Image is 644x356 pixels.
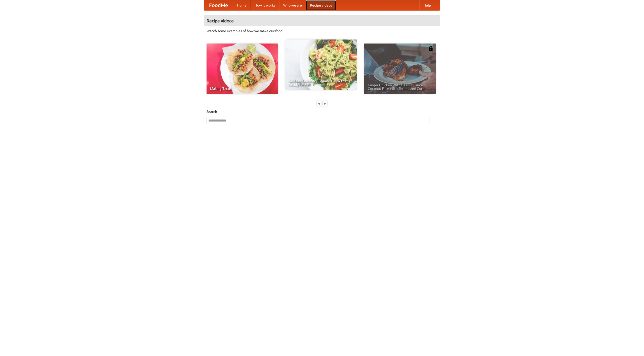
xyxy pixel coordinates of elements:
a: Home [233,0,251,10]
p: Watch some examples of how we make our food! [207,28,437,33]
a: An Easy, Summery Tomato Pasta That's Ready for Fall [285,39,357,90]
div: « [317,100,321,107]
span: Making Tacos [210,87,274,90]
a: How it works [251,0,279,10]
img: 483408.png [428,46,433,51]
span: An Easy, Summery Tomato Pasta That's Ready for Fall [289,79,353,86]
a: Making Tacos [207,44,278,94]
a: FoodMe [204,0,233,10]
a: Recipe videos [306,0,336,10]
a: Help [419,0,435,10]
h5: Search [207,109,437,114]
h4: Recipe videos [204,16,440,26]
div: » [323,100,327,107]
a: Who we are [279,0,306,10]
